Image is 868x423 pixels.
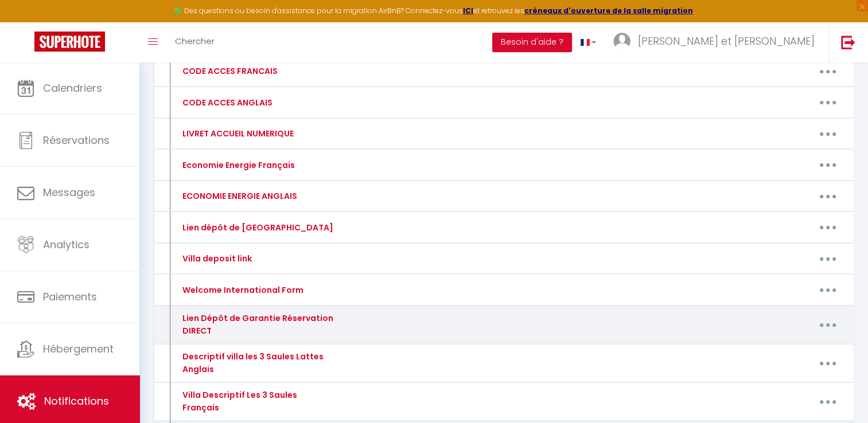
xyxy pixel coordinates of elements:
div: LIVRET ACCUEIL NUMERIQUE [180,127,294,140]
div: Lien Dépôt de Garantie Réservation DIRECT [180,312,334,337]
div: CODE ACCES ANGLAIS [180,96,273,109]
img: Super Booking [34,32,105,52]
a: créneaux d'ouverture de la salle migration [524,6,693,15]
button: Ouvrir le widget de chat LiveChat [9,5,44,39]
span: [PERSON_NAME] et [PERSON_NAME] [638,34,815,48]
span: Analytics [43,237,89,252]
a: Chercher [166,22,223,62]
span: Messages [43,185,95,199]
button: Besoin d'aide ? [492,33,572,52]
img: ... [613,33,630,50]
span: Paiements [43,289,97,304]
div: Welcome International Form [180,284,303,296]
a: ... [PERSON_NAME] et [PERSON_NAME] [605,22,829,62]
div: ECONOMIE ENERGIE ANGLAIS [180,190,297,202]
span: Hébergement [43,342,114,356]
div: Economie Energie Français [180,159,295,171]
div: Descriptif villa les 3 Saules Lattes Anglais [180,350,334,375]
span: Chercher [175,35,215,47]
span: Réservations [43,133,110,147]
div: Villa Descriptif Les 3 Saules Français [180,389,334,414]
a: ICI [463,6,473,15]
img: logout [841,35,855,49]
span: Calendriers [43,81,102,95]
div: Villa deposit link [180,252,252,265]
span: Notifications [44,394,109,408]
div: Lien dépôt de [GEOGRAPHIC_DATA] [180,221,333,234]
div: CODE ACCES FRANCAIS [180,65,278,77]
